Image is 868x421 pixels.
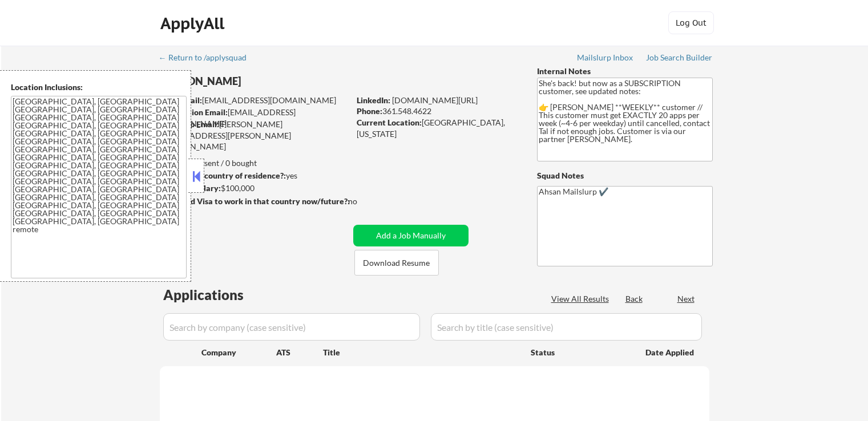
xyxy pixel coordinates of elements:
div: Location Inclusions: [11,82,187,93]
button: Log Out [668,11,714,34]
div: [PERSON_NAME][EMAIL_ADDRESS][PERSON_NAME][DOMAIN_NAME] [160,119,349,152]
button: Add a Job Manually [353,225,469,246]
div: ApplyAll [160,14,228,33]
input: Search by company (case sensitive) [163,313,420,341]
div: Date Applied [645,347,696,358]
div: [PERSON_NAME] [160,74,394,88]
div: ATS [276,347,323,358]
div: [GEOGRAPHIC_DATA], [US_STATE] [357,117,518,139]
a: [DOMAIN_NAME][URL] [392,95,478,105]
div: Company [201,347,276,358]
div: Internal Notes [537,66,713,77]
strong: Phone: [357,106,382,116]
div: View All Results [551,293,612,305]
strong: LinkedIn: [357,95,390,105]
a: Job Search Builder [646,53,713,64]
div: 838 sent / 0 bought [159,157,349,169]
button: Download Resume [354,250,439,276]
div: Status [531,342,629,362]
div: $100,000 [159,183,349,194]
div: Title [323,347,520,358]
div: Job Search Builder [646,54,713,62]
div: no [348,196,381,207]
div: [EMAIL_ADDRESS][DOMAIN_NAME] [160,107,349,129]
div: [EMAIL_ADDRESS][DOMAIN_NAME] [160,95,349,106]
input: Search by title (case sensitive) [431,313,702,341]
div: 361.548.4622 [357,106,518,117]
div: Next [677,293,696,305]
a: ← Return to /applysquad [159,53,257,64]
strong: Current Location: [357,118,422,127]
div: Squad Notes [537,170,713,181]
div: Applications [163,288,276,302]
div: ← Return to /applysquad [159,54,257,62]
div: Back [625,293,644,305]
a: Mailslurp Inbox [577,53,634,64]
strong: Will need Visa to work in that country now/future?: [160,196,350,206]
strong: Can work in country of residence?: [159,171,286,180]
div: Mailslurp Inbox [577,54,634,62]
div: yes [159,170,346,181]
